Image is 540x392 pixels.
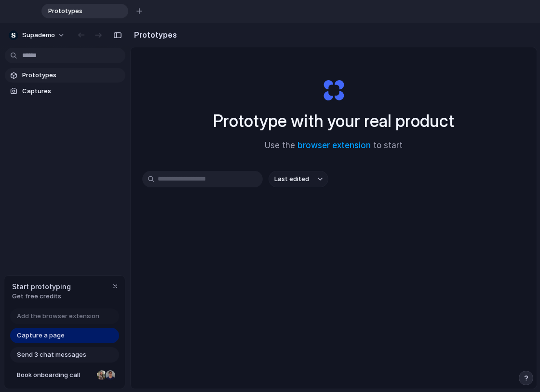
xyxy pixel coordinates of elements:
div: Nicole Kubica [96,369,108,381]
span: Use the to start [265,140,403,152]
span: Send 3 chat messages [17,350,86,360]
span: Capture a page [17,331,65,340]
a: Captures [5,84,125,98]
span: Add the browser extension [17,311,99,321]
span: Start prototyping [12,281,71,292]
a: browser extension [297,140,371,150]
span: Last edited [274,174,309,184]
div: Prototypes [41,4,128,18]
span: Prototypes [22,70,121,80]
span: Book onboarding call [17,370,93,380]
button: Supademo [5,28,70,43]
a: Book onboarding call [10,367,119,383]
div: Christian Iacullo [105,369,116,381]
span: Supademo [22,30,55,40]
span: Prototypes [44,6,113,16]
a: Prototypes [5,68,125,83]
button: Last edited [269,171,328,187]
h2: Prototypes [130,29,177,41]
h1: Prototype with your real product [213,108,454,134]
span: Get free credits [12,292,71,301]
span: Captures [22,86,121,96]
